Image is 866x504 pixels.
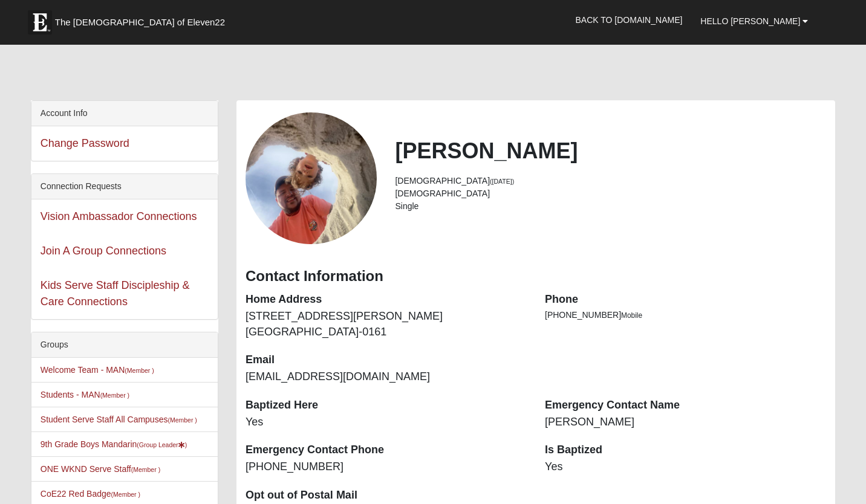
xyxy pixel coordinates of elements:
li: Single [395,200,826,213]
a: Change Password [41,137,129,149]
a: Student Serve Staff All Campuses(Member ) [41,415,197,424]
a: 9th Grade Boys Mandarin(Group Leader) [41,439,187,449]
li: [PHONE_NUMBER] [545,309,826,321]
a: Welcome Team - MAN(Member ) [41,365,154,375]
dd: Yes [545,459,826,475]
a: View Fullsize Photo [246,112,377,244]
dt: Emergency Contact Phone [246,442,527,458]
small: (Member ) [168,416,197,424]
a: Hello [PERSON_NAME] [691,6,817,36]
li: [DEMOGRAPHIC_DATA] [395,187,826,200]
small: (Member ) [100,392,129,399]
a: Students - MAN(Member ) [41,390,129,399]
a: ONE WKND Serve Staff(Member ) [41,464,160,474]
a: The [DEMOGRAPHIC_DATA] of Eleven22 [22,4,264,34]
small: (Member ) [125,367,154,374]
span: The [DEMOGRAPHIC_DATA] of Eleven22 [55,16,225,28]
img: Eleven22 logo [28,10,52,34]
small: ([DATE]) [490,178,514,185]
small: (Group Leader ) [137,441,187,448]
dt: Baptized Here [246,398,527,413]
dt: Opt out of Postal Mail [246,488,527,503]
dt: Home Address [246,292,527,308]
dt: Email [246,352,527,368]
small: (Member ) [111,491,140,498]
a: Back to [DOMAIN_NAME] [567,5,692,35]
dd: Yes [246,415,527,430]
small: (Member ) [131,466,160,473]
dt: Phone [545,292,826,308]
a: Join A Group Connections [41,245,166,257]
dd: [PHONE_NUMBER] [246,459,527,475]
a: Vision Ambassador Connections [41,210,197,222]
div: Account Info [31,101,218,126]
dt: Is Baptized [545,442,826,458]
a: CoE22 Red Badge(Member ) [41,489,140,499]
a: Kids Serve Staff Discipleship & Care Connections [41,279,190,308]
dd: [STREET_ADDRESS][PERSON_NAME] [GEOGRAPHIC_DATA]-0161 [246,309,527,340]
dd: [PERSON_NAME] [545,415,826,430]
span: Mobile [621,311,642,320]
div: Groups [31,332,218,358]
span: Hello [PERSON_NAME] [700,16,800,26]
li: [DEMOGRAPHIC_DATA] [395,175,826,187]
h2: [PERSON_NAME] [395,138,826,164]
dd: [EMAIL_ADDRESS][DOMAIN_NAME] [246,369,527,385]
div: Connection Requests [31,174,218,199]
h3: Contact Information [246,268,826,285]
dt: Emergency Contact Name [545,398,826,413]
